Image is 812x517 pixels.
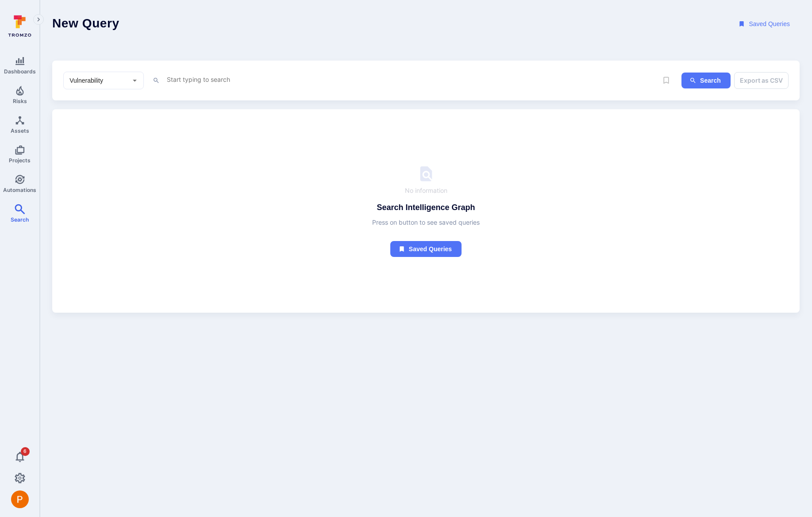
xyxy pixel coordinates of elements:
button: Saved queries [390,241,462,257]
span: Save query [658,72,674,88]
button: Expand navigation menu [33,14,44,25]
span: Projects [9,157,31,164]
span: 6 [21,447,30,456]
input: Select basic entity [68,76,126,85]
span: Dashboards [4,68,36,75]
h4: Search Intelligence Graph [377,202,475,213]
a: Saved queries [390,227,462,257]
button: Export as CSV [734,72,789,89]
img: ACg8ocICMCW9Gtmm-eRbQDunRucU07-w0qv-2qX63v-oG-s=s96-c [11,490,29,508]
div: Peter Baker [11,490,29,508]
h1: New Query [52,16,119,32]
button: ig-search [681,73,731,89]
span: Search [11,216,29,223]
span: No information [405,186,447,195]
span: Risks [13,98,27,104]
button: Saved Queries [730,16,800,32]
span: Assets [11,127,29,134]
textarea: Intelligence Graph search area [166,74,643,85]
span: Press on button to see saved queries [372,218,480,227]
i: Expand navigation menu [35,16,42,23]
span: Automations [3,187,36,193]
button: Open [129,75,140,86]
